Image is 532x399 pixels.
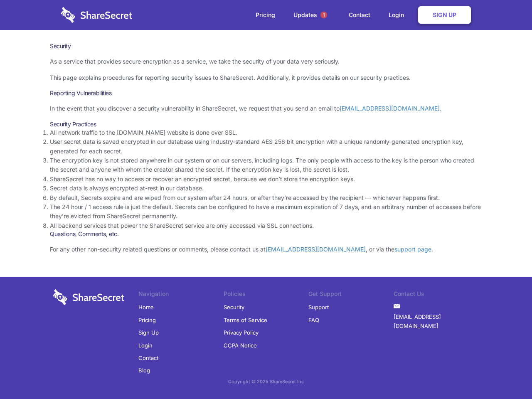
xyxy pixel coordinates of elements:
[50,221,482,230] li: All backend services that power the ShareSecret service are only accessed via SSL connections.
[308,289,394,301] li: Get Support
[53,289,124,305] img: logo-wordmark-white-trans-d4663122ce5f474addd5e946df7df03e33cb6a1c49d2221995e7729f52c070b2.svg
[50,184,482,193] li: Secret data is always encrypted at-rest in our database.
[50,245,482,254] p: For any other non-security related questions or comments, please contact us at , or via the .
[61,7,132,23] img: logo-wordmark-white-trans-d4663122ce5f474addd5e946df7df03e33cb6a1c49d2221995e7729f52c070b2.svg
[50,57,482,66] p: As a service that provides secure encryption as a service, we take the security of your data very...
[340,105,440,112] a: [EMAIL_ADDRESS][DOMAIN_NAME]
[224,314,267,326] a: Terms of Service
[308,301,329,313] a: Support
[138,289,224,301] li: Navigation
[418,6,471,24] a: Sign Up
[224,289,309,301] li: Policies
[224,326,259,339] a: Privacy Policy
[50,89,482,97] h3: Reporting Vulnerabilities
[266,246,366,253] a: [EMAIL_ADDRESS][DOMAIN_NAME]
[320,12,327,18] span: 1
[50,156,482,175] li: The encryption key is not stored anywhere in our system or on our servers, including logs. The on...
[308,314,319,326] a: FAQ
[138,364,150,377] a: Blog
[340,2,379,28] a: Contact
[247,2,283,28] a: Pricing
[50,202,482,221] li: The 24 hour / 1 access rule is just the default. Secrets can be configured to have a maximum expi...
[50,42,482,50] h1: Security
[380,2,416,28] a: Login
[138,301,154,313] a: Home
[50,230,482,238] h3: Questions, Comments, etc.
[224,301,244,313] a: Security
[394,289,479,301] li: Contact Us
[50,73,482,82] p: This page explains procedures for reporting security issues to ShareSecret. Additionally, it prov...
[224,339,257,352] a: CCPA Notice
[138,326,159,339] a: Sign Up
[394,310,479,332] a: [EMAIL_ADDRESS][DOMAIN_NAME]
[138,352,158,364] a: Contact
[138,339,153,352] a: Login
[50,175,482,184] li: ShareSecret has no way to access or recover an encrypted secret, because we don’t store the encry...
[50,137,482,156] li: User secret data is saved encrypted in our database using industry-standard AES 256 bit encryptio...
[138,314,156,326] a: Pricing
[394,246,431,253] a: support page
[50,121,482,128] h3: Security Practices
[50,128,482,137] li: All network traffic to the [DOMAIN_NAME] website is done over SSL.
[50,104,482,113] p: In the event that you discover a security vulnerability in ShareSecret, we request that you send ...
[50,193,482,202] li: By default, Secrets expire and are wiped from our system after 24 hours, or after they’re accesse...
